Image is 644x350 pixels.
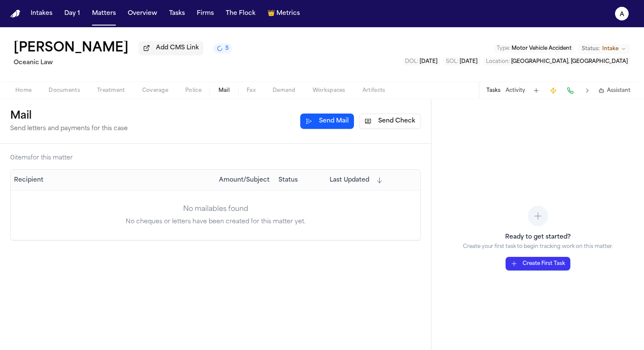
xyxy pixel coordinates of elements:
button: Change status from Intake [578,44,630,54]
button: Add Task [530,85,542,97]
button: Edit Type: Motor Vehicle Accident [494,44,574,53]
button: Overview [124,6,161,21]
span: Type : [497,46,510,51]
button: Send Check [359,114,421,129]
button: Edit SOL: 2026-04-04 [443,57,480,66]
span: SOL : [446,59,458,64]
button: Create Immediate Task [547,85,559,97]
span: Documents [49,87,80,94]
h2: Oceanic Law [14,58,232,68]
span: Intake [602,46,618,52]
button: Firms [193,6,217,21]
span: [DATE] [460,59,477,64]
span: Add CMS Link [156,44,199,52]
span: [GEOGRAPHIC_DATA], [GEOGRAPHIC_DATA] [511,59,628,64]
button: Activity [506,87,525,94]
span: Motor Vehicle Accident [512,46,572,51]
button: Tasks [166,6,188,21]
button: Matters [89,6,119,21]
span: Mail [218,87,230,94]
button: The Flock [222,6,259,21]
button: crownMetrics [264,6,303,21]
button: Recipient [14,176,43,185]
button: Create First Task [506,257,570,270]
span: Home [15,87,32,94]
button: Make a Call [564,85,576,97]
p: Send letters and payments for this case [10,125,128,133]
span: Fax [247,87,256,94]
span: Workspaces [313,87,345,94]
div: No cheques or letters have been created for this matter yet. [11,218,420,226]
span: Treatment [97,87,125,94]
span: Assistant [607,87,630,94]
h1: Mail [10,109,128,123]
span: Status: [582,46,600,52]
button: Tasks [486,87,500,94]
button: Add CMS Link [139,41,203,55]
h3: Ready to get started? [463,233,613,242]
button: Assistant [598,87,630,94]
a: Home [10,10,20,18]
span: [DATE] [420,59,437,64]
div: 0 item s for this matter [10,154,73,162]
span: Demand [273,87,296,94]
button: Amount/Subject [219,176,270,185]
button: Intakes [27,6,56,21]
img: Finch Logo [10,10,20,18]
span: Artifacts [362,87,385,94]
button: Last Updated [330,176,383,185]
span: Police [185,87,201,94]
button: 5 active tasks [213,43,232,54]
button: Edit Location: Miami, FL [483,57,630,66]
button: Send Mail [300,114,354,129]
span: DOL : [405,59,418,64]
button: Status [279,176,298,185]
span: Coverage [142,87,168,94]
p: Create your first task to begin tracking work on this matter. [463,243,613,250]
button: Day 1 [61,6,83,21]
div: No mailables found [11,204,420,214]
span: Location : [486,59,510,64]
span: Last Updated [330,176,369,185]
h1: [PERSON_NAME] [14,41,129,56]
button: Edit DOL: 2024-04-04 [402,57,440,66]
span: 5 [225,45,229,52]
button: Edit matter name [14,41,129,56]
